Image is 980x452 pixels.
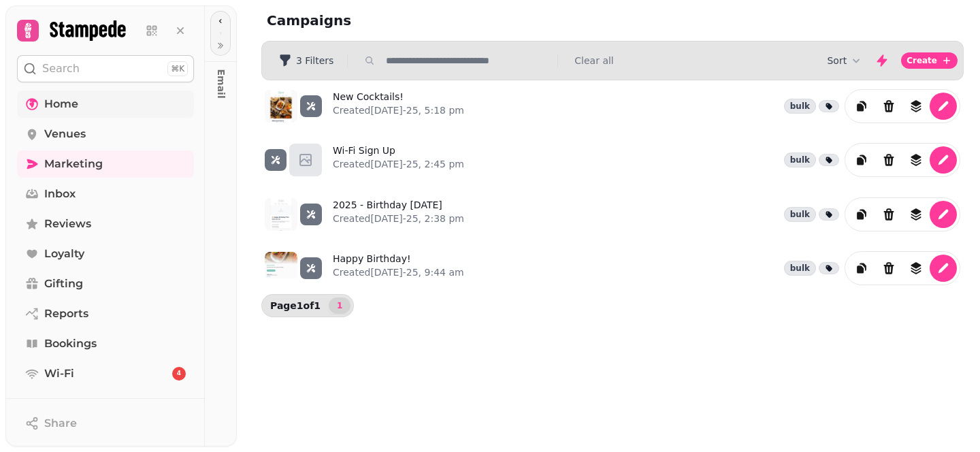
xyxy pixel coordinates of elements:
[848,255,875,282] button: duplicate
[333,252,464,285] a: Happy Birthday!Created[DATE]-25, 9:44 am
[333,90,464,123] a: New Cocktails!Created[DATE]-25, 5:18 pm
[930,201,957,228] button: edit
[329,297,350,314] button: 1
[901,52,958,69] button: Create
[17,150,194,178] a: Marketing
[44,156,103,172] span: Marketing
[267,11,528,30] h2: Campaigns
[784,152,816,167] div: bulk
[784,261,816,276] div: bulk
[784,207,816,222] div: bulk
[930,255,957,282] button: edit
[875,146,902,174] button: Delete
[848,146,875,174] button: duplicate
[17,270,194,297] a: Gifting
[42,61,80,77] p: Search
[333,198,464,231] a: 2025 - Birthday [DATE]Created[DATE]-25, 2:38 pm
[44,415,77,432] span: Share
[44,246,84,262] span: Loyalty
[827,54,863,67] button: Sort
[930,93,957,120] button: edit
[329,297,350,314] nav: Pagination
[17,330,194,357] a: Bookings
[784,99,816,114] div: bulk
[574,54,613,67] button: Clear all
[902,201,930,228] button: revisions
[17,91,194,118] a: Home
[334,302,345,310] span: 1
[17,410,194,437] button: Share
[848,201,875,228] button: duplicate
[333,103,464,117] p: Created [DATE]-25, 5:18 pm
[17,300,194,327] a: Reports
[209,59,233,91] p: Email
[177,369,181,378] span: 4
[333,144,464,176] a: Wi-Fi Sign UpCreated[DATE]-25, 2:45 pm
[333,265,464,279] p: Created [DATE]-25, 9:44 am
[44,186,76,202] span: Inbox
[875,93,902,120] button: Delete
[44,336,97,352] span: Bookings
[930,146,957,174] button: edit
[17,120,194,148] a: Venues
[875,255,902,282] button: Delete
[44,126,86,142] span: Venues
[44,366,74,382] span: Wi-Fi
[333,157,464,171] p: Created [DATE]-25, 2:45 pm
[267,50,344,71] button: 3 Filters
[333,212,464,225] p: Created [DATE]-25, 2:38 pm
[265,299,326,312] p: Page 1 of 1
[17,210,194,238] a: Reviews
[44,276,83,292] span: Gifting
[265,198,297,231] img: aHR0cHM6Ly9zdGFtcGVkZS1zZXJ2aWNlLXByb2QtdGVtcGxhdGUtcHJldmlld3MuczMuZXUtd2VzdC0xLmFtYXpvbmF3cy5jb...
[17,55,194,82] button: Search⌘K
[875,201,902,228] button: Delete
[902,255,930,282] button: revisions
[44,96,78,112] span: Home
[167,61,188,76] div: ⌘K
[265,252,297,285] img: aHR0cHM6Ly9zdGFtcGVkZS1zZXJ2aWNlLXByb2QtdGVtcGxhdGUtcHJldmlld3MuczMuZXUtd2VzdC0xLmFtYXpvbmF3cy5jb...
[296,56,333,65] span: 3 Filters
[17,240,194,268] a: Loyalty
[902,93,930,120] button: revisions
[906,56,937,65] span: Create
[902,146,930,174] button: revisions
[17,180,194,208] a: Inbox
[265,90,297,123] img: aHR0cHM6Ly9zdGFtcGVkZS1zZXJ2aWNlLXByb2QtdGVtcGxhdGUtcHJldmlld3MuczMuZXUtd2VzdC0xLmFtYXpvbmF3cy5jb...
[17,360,194,387] a: Wi-Fi4
[848,93,875,120] button: duplicate
[44,216,91,232] span: Reviews
[44,306,88,322] span: Reports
